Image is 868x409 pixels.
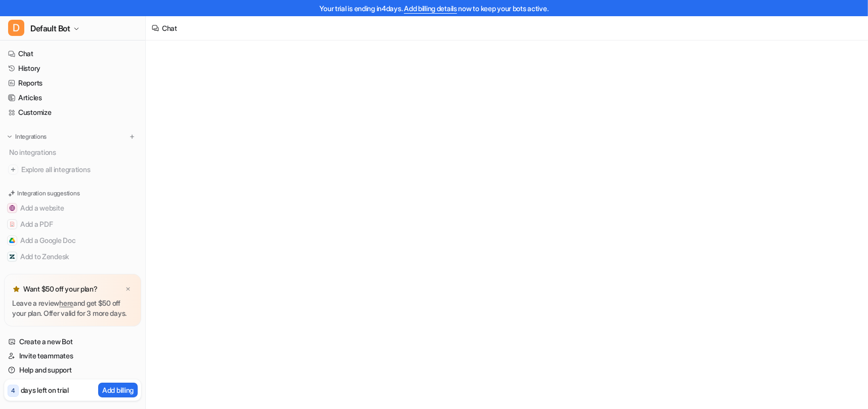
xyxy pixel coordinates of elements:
a: Chat [4,47,141,61]
p: Integrations [15,133,47,141]
img: menu_add.svg [129,133,136,140]
p: days left on trial [21,385,69,395]
a: Help and support [4,363,141,377]
img: x [125,286,131,293]
img: explore all integrations [8,165,18,175]
p: Integration suggestions [17,189,79,198]
button: Add to ZendeskAdd to Zendesk [4,249,141,265]
button: Add a websiteAdd a website [4,200,141,216]
span: Explore all integrations [21,161,137,178]
button: Add a Google DocAdd a Google Doc [4,232,141,249]
img: Add a PDF [9,221,15,227]
img: Add to Zendesk [9,254,15,260]
a: Explore all integrations [4,162,141,177]
a: Invite teammates [4,349,141,363]
a: Add billing details [404,4,457,13]
p: Add billing [102,385,134,395]
a: here [59,299,73,307]
a: History [4,61,141,75]
div: Chat [162,23,177,33]
a: Create a new Bot [4,335,141,349]
a: Reports [4,76,141,90]
div: No integrations [6,144,141,160]
img: expand menu [6,133,13,140]
p: Leave a review and get $50 off your plan. Offer valid for 3 more days. [12,298,133,318]
img: star [12,285,20,293]
span: Default Bot [30,21,70,35]
p: Want $50 off your plan? [23,284,98,294]
button: Add a PDFAdd a PDF [4,216,141,232]
span: D [8,20,24,36]
button: Integrations [4,132,50,142]
a: Articles [4,91,141,105]
a: Customize [4,105,141,119]
img: Add a website [9,205,15,211]
button: Add billing [98,383,138,397]
img: Add a Google Doc [9,237,15,243]
p: 4 [11,386,15,395]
